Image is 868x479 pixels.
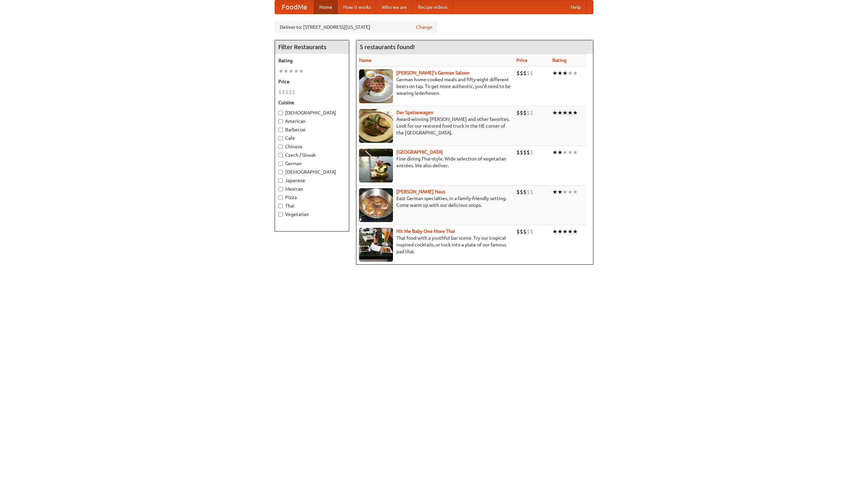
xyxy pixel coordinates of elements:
h5: Price [278,78,346,85]
li: ★ [573,149,578,156]
li: ★ [563,69,568,77]
label: Cafe [278,135,346,141]
a: Change [416,24,432,30]
li: $ [516,109,520,116]
input: Mexican [278,187,283,191]
h5: Rating [278,57,346,64]
b: [GEOGRAPHIC_DATA] [396,149,443,155]
label: Barbecue [278,126,346,133]
input: Thai [278,204,283,208]
h5: Cuisine [278,99,346,106]
input: Chinese [278,145,283,149]
a: FoodMe [275,0,314,14]
li: ★ [552,228,557,235]
input: [DEMOGRAPHIC_DATA] [278,170,283,174]
img: speisewagen.jpg [359,109,393,143]
li: ★ [573,228,578,235]
li: $ [523,228,527,235]
li: $ [527,109,530,116]
p: Fine dining Thai-style. Wide selection of vegetarian entrées. We also deliver. [359,155,511,169]
label: [DEMOGRAPHIC_DATA] [278,169,346,175]
li: ★ [563,188,568,196]
li: $ [523,69,527,77]
li: ★ [568,228,573,235]
li: ★ [552,149,557,156]
a: Name [359,58,372,63]
label: Czech / Slovak [278,152,346,158]
li: $ [520,69,523,77]
li: $ [527,69,530,77]
input: [DEMOGRAPHIC_DATA] [278,111,283,115]
img: esthers.jpg [359,69,393,103]
li: ★ [573,109,578,116]
li: $ [520,228,523,235]
label: Thai [278,202,346,209]
a: Hit Me Baby One More Thai [396,228,455,234]
a: [PERSON_NAME]'s German Saloon [396,70,470,75]
li: ★ [278,67,283,75]
p: Thai food with a youthful bar scene. Try our tropical inspired cocktails, or tuck into a plate of... [359,235,511,255]
li: ★ [568,188,573,196]
li: $ [292,88,295,96]
a: Help [565,0,586,14]
input: Barbecue [278,128,283,132]
li: ★ [557,228,563,235]
li: $ [278,88,282,96]
h4: Filter Restaurants [275,40,349,54]
li: $ [516,69,520,77]
label: Chinese [278,143,346,150]
li: ★ [573,188,578,196]
a: Price [516,58,528,63]
li: ★ [563,109,568,116]
li: ★ [563,149,568,156]
li: ★ [568,109,573,116]
input: Japanese [278,178,283,183]
li: ★ [552,188,557,196]
li: $ [516,149,520,156]
li: ★ [557,109,563,116]
li: ★ [573,69,578,77]
img: satay.jpg [359,149,393,182]
li: ★ [557,149,563,156]
li: ★ [299,67,304,75]
a: Who we are [376,0,412,14]
li: $ [282,88,285,96]
li: $ [520,188,523,196]
img: babythai.jpg [359,228,393,262]
li: $ [530,149,533,156]
li: ★ [568,149,573,156]
ng-pluralize: 5 restaurants found! [360,44,415,50]
a: [PERSON_NAME] Haus [396,189,445,194]
a: How it works [338,0,376,14]
li: $ [530,228,533,235]
p: East German specialties, in a family-friendly setting. Come warm up with our delicious soups. [359,195,511,209]
div: Deliver to: [STREET_ADDRESS][US_STATE] [275,21,437,33]
label: Pizza [278,194,346,201]
label: American [278,118,346,125]
li: ★ [552,109,557,116]
li: ★ [557,188,563,196]
li: $ [527,149,530,156]
li: ★ [294,67,299,75]
input: Czech / Slovak [278,153,283,157]
li: $ [516,188,520,196]
li: ★ [552,69,557,77]
li: $ [520,109,523,116]
li: $ [523,188,527,196]
label: Vegetarian [278,211,346,218]
li: $ [285,88,289,96]
li: $ [530,188,533,196]
li: ★ [289,67,294,75]
a: Der Speisewagen [396,110,433,115]
li: ★ [283,67,289,75]
li: $ [523,109,527,116]
label: Japanese [278,177,346,184]
li: $ [527,188,530,196]
li: ★ [568,69,573,77]
input: Vegetarian [278,212,283,217]
input: American [278,119,283,124]
p: Award-winning [PERSON_NAME] and other favorites. Look for our restored food truck in the NE corne... [359,116,511,136]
